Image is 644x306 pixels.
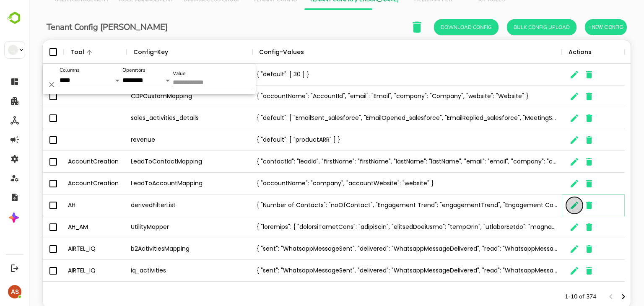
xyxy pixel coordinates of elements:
div: { "default": [ 30 ] } [223,64,532,86]
button: Bulk Config Upload [478,19,547,35]
button: Download Config [405,19,469,35]
button: Sort [55,47,65,57]
div: Tool [41,40,55,64]
label: Operators [93,68,116,73]
div: Config-Key [104,40,139,64]
div: revenue [97,129,223,151]
div: AH [34,194,97,216]
img: BambooboxLogoMark.f1c84d78b4c51b1a7b5f700c9845e183.svg [4,10,26,26]
button: Delete [17,79,28,90]
button: Sort [139,47,149,57]
div: derivedFilterList [97,194,223,216]
div: Config-Values [230,40,275,64]
div: AIRTEL_IQ [34,238,97,260]
div: sales_activities_details [97,107,223,129]
div: AccountCreation [34,151,97,173]
div: { "Number of Contacts": "noOfContact", "Engagement Trend": "engagementTrend", "Engagement Compari... [223,194,532,216]
div: { "sent": "WhatsappMessageSent", "delivered": "WhatsappMessageDelivered", "read": "WhatsappMessag... [223,238,532,260]
div: LeadToAccountMapping [97,173,223,194]
button: Next page [588,290,600,303]
span: +New Config [559,22,594,33]
div: Actions [539,40,562,64]
div: { "default": [ "EmailSent_salesforce", "EmailOpened_salesforce", "EmailReplied_salesforce", "Meet... [223,107,532,129]
div: { "accountName": "company", "accountWebsite": "website" } [223,173,532,194]
div: { "default": [ "productARR" ] } [223,129,532,151]
div: iq_activities [97,260,223,282]
button: Logout [9,262,20,274]
h6: Tenant Config [PERSON_NAME] [17,21,138,34]
div: { "loremips": { "dolorsiTametCons": "adipiScin", "elitsedDoeiUsmo": "tempOrin", "utlaborEetdo": "... [223,216,532,238]
label: Value [143,71,156,76]
p: 1-10 of 374 [535,293,567,301]
div: AIRTEL_IQ [34,260,97,282]
div: { "accountName": "AccountId", "email": "Email", "company": "Company", "website": "Website" } [223,86,532,107]
div: AS [8,285,21,298]
label: Columns [30,68,50,73]
div: CDPCustomMapping [97,86,223,107]
div: LeadToContactMapping [97,151,223,173]
button: +New Config [556,19,597,35]
div: AH_AM [34,216,97,238]
div: { "sent": "WhatsappMessageSent", "delivered": "WhatsappMessageDelivered", "read": "WhatsappMessag... [223,260,532,282]
button: Sort [275,47,285,57]
div: { "contactId": "leadId", "firstName": "firstName", "lastName": "lastName", "email": "email", "com... [223,151,532,173]
div: b2ActivitiesMapping [97,238,223,260]
div: UtilityMapper [97,216,223,238]
div: AccountCreation [34,173,97,194]
div: __ [8,45,18,55]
